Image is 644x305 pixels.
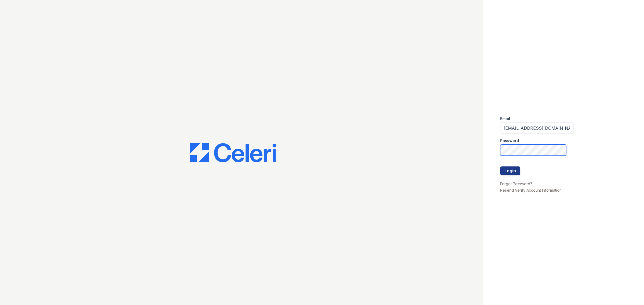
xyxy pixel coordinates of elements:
label: Password [500,138,519,143]
label: Email [500,116,510,121]
img: CE_Logo_Blue-a8612792a0a2168367f1c8372b55b34899dd931a85d93a1a3d3e32e68fde9ad4.png [190,143,276,162]
a: Forgot Password? [500,181,532,186]
button: Login [500,166,520,175]
a: Resend Verify Account Information [500,188,562,192]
